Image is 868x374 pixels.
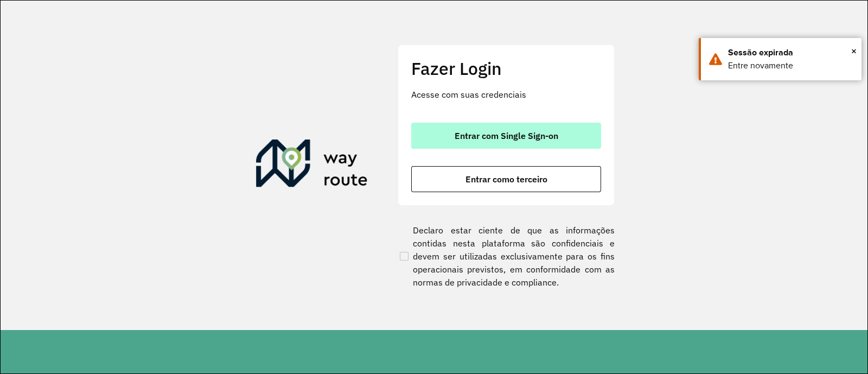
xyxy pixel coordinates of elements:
button: button [411,123,601,149]
div: Sessão expirada [728,46,853,59]
span: Entrar com Single Sign-on [455,131,558,140]
img: Roteirizador AmbevTech [256,140,368,192]
span: × [851,43,857,59]
div: Entre novamente [728,59,853,72]
h2: Fazer Login [411,58,601,79]
button: button [411,166,601,192]
p: Acesse com suas credenciais [411,88,601,101]
span: Entrar como terceiro [465,175,547,183]
label: Declaro estar ciente de que as informações contidas nesta plataforma são confidenciais e devem se... [398,224,615,289]
button: Close [851,43,857,59]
